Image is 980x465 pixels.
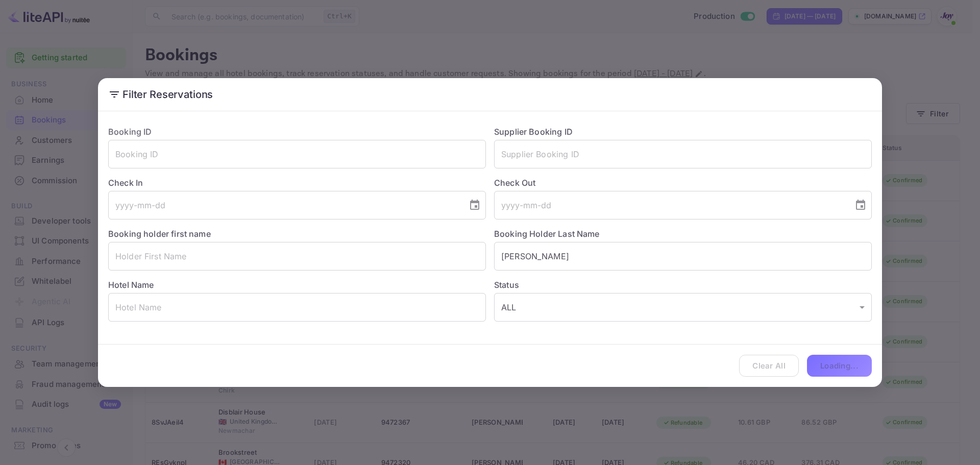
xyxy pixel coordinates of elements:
[108,140,486,168] input: Booking ID
[108,127,152,137] label: Booking ID
[98,78,882,111] h2: Filter Reservations
[108,229,211,239] label: Booking holder first name
[494,140,872,168] input: Supplier Booking ID
[494,127,573,137] label: Supplier Booking ID
[108,293,486,322] input: Hotel Name
[850,195,871,215] button: Choose date
[108,242,486,271] input: Holder First Name
[494,279,872,291] label: Status
[494,242,872,271] input: Holder Last Name
[108,191,460,219] input: yyyy-mm-dd
[108,177,486,189] label: Check In
[494,191,846,219] input: yyyy-mm-dd
[494,229,600,239] label: Booking Holder Last Name
[464,195,485,215] button: Choose date
[108,280,154,290] label: Hotel Name
[494,293,872,322] div: ALL
[494,177,872,189] label: Check Out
